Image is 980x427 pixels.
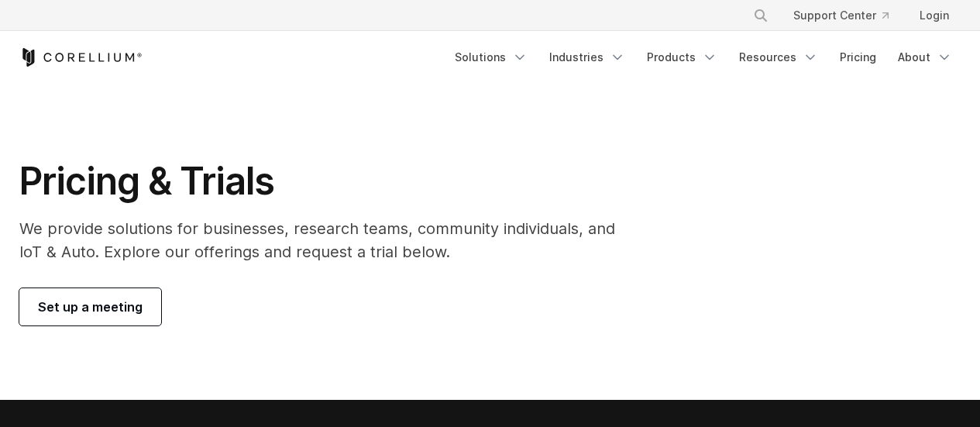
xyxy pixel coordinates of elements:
[445,43,537,71] a: Solutions
[781,2,901,29] a: Support Center
[907,2,961,29] a: Login
[889,43,961,71] a: About
[38,298,143,316] span: Set up a meeting
[830,43,885,71] a: Pricing
[19,158,637,205] h1: Pricing & Trials
[638,43,727,71] a: Products
[19,217,637,263] p: We provide solutions for businesses, research teams, community individuals, and IoT & Auto. Explo...
[730,43,827,71] a: Resources
[445,43,961,71] div: Navigation Menu
[19,48,143,67] a: Corellium Home
[734,2,961,29] div: Navigation Menu
[540,43,634,71] a: Industries
[747,2,775,29] button: Search
[19,288,161,325] a: Set up a meeting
